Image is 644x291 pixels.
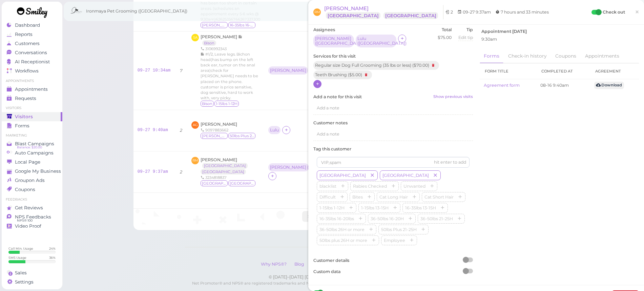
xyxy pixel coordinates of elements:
a: Requests [2,94,62,103]
a: Reports [2,30,62,39]
a: 09-27 9:40am [138,128,168,132]
span: Employee [382,238,407,243]
a: Local Page [2,158,62,167]
div: [PERSON_NAME] ( [GEOGRAPHIC_DATA] ) [270,165,307,170]
span: Requests [15,96,36,101]
a: Forms [480,49,503,64]
label: Services for this visit [313,53,473,59]
div: 9:30am [481,36,638,42]
label: Tip [458,27,473,33]
a: AI Receptionist [2,57,62,66]
span: 16-35lbs 13-15H [404,205,437,210]
span: Myra [201,22,228,28]
div: SMS Usage [8,255,26,260]
div: [PERSON_NAME] ([GEOGRAPHIC_DATA]) Lulu ([GEOGRAPHIC_DATA]) [268,163,353,172]
div: [PERSON_NAME] [268,66,310,75]
span: NPS Feedbacks [15,214,51,220]
a: Appointments [2,85,62,94]
div: 3234818837 [201,175,260,180]
span: Brooklyn [201,180,228,186]
a: Customers [2,39,62,48]
button: Show earlier check-ins [302,211,363,222]
label: Tag this customer [313,146,473,152]
div: 36 % [49,255,56,260]
li: Appointments [2,79,62,83]
a: Workflows [2,66,62,76]
label: Customer details [313,257,473,264]
span: #1/2, Leave legs. Bichon head(has bump on the left back ear, tumor on the anal area)check for [PE... [201,52,258,100]
a: Check-in history [504,49,550,63]
th: Agreement [590,63,639,79]
span: Forms [15,123,29,129]
span: Appointments [15,86,48,92]
div: [PERSON_NAME] ([GEOGRAPHIC_DATA]) Lulu ([GEOGRAPHIC_DATA]) [313,35,398,48]
span: AG [191,121,199,129]
th: Form title [480,63,537,79]
span: Visitors [15,114,33,120]
span: RM [191,157,199,164]
span: SA [191,34,199,41]
a: Video Proof [2,222,62,231]
a: Download [594,82,624,89]
div: Teeth Brushing ( $5.00 ) [313,70,372,79]
div: 3106992343 [201,46,260,51]
h5: 🎉 Total 9 visits [DATE]. [138,198,528,203]
a: Sales [2,268,62,277]
span: Rabies Checked [352,184,388,189]
label: Add a note for this visit [313,94,473,100]
span: RM [313,8,321,16]
span: Video Proof [15,223,41,229]
i: 7 [180,68,182,73]
span: 16-35lbs 16-20lbs [228,22,255,28]
a: 09-27 9:37am [138,169,168,174]
input: VIP,spam [317,157,470,168]
a: Bison [202,40,216,46]
span: [PERSON_NAME] [201,34,238,39]
div: [PERSON_NAME] [270,68,306,73]
span: [PERSON_NAME] [201,157,237,162]
span: Reports [15,32,33,37]
span: Bites [351,194,364,200]
span: Dashboard [15,22,40,28]
span: Coupons [15,187,35,192]
span: Cat Short Hair [423,194,455,200]
a: Agreement form [484,83,520,88]
li: Feedbacks [2,197,62,202]
span: Google My Business [15,168,61,174]
a: Appointments [581,49,623,63]
a: [PERSON_NAME] [201,122,237,127]
a: [GEOGRAPHIC_DATA] [383,12,438,19]
span: Unwanted [402,184,427,189]
div: hit enter to add [434,159,466,165]
span: Get Reviews [15,205,43,211]
span: Sales [15,270,27,276]
a: Blast Campaigns Balance: $20.00 [2,139,62,148]
span: 36-50lbs 26H or more [318,227,366,232]
span: Groupon Ads [15,178,45,183]
a: [PERSON_NAME] Bison [201,34,243,45]
a: Coupons [551,49,580,63]
span: 2 [451,9,453,15]
div: $75.00 [438,35,452,41]
a: Get Reviews [2,203,62,212]
label: Check out [603,9,625,16]
a: Google My Business [2,167,62,176]
span: [GEOGRAPHIC_DATA] [318,173,367,178]
a: NPS Feedbacks NPS® 100 [2,212,62,222]
span: 16-35lbs 16-20lbs [318,216,355,221]
span: AI Receptionist [15,59,50,65]
a: Groupon Ads [2,176,62,185]
span: Customers [15,41,40,46]
i: 2 [180,128,182,133]
li: 09-27 9:37am [456,9,493,16]
a: [GEOGRAPHIC_DATA] [326,12,380,19]
span: Add a note [317,105,339,110]
span: 36-50lbs 21-25H [419,216,454,221]
a: Dashboard [2,21,62,30]
li: Marketing [2,133,62,138]
span: Add a note [317,131,339,137]
a: Why NPS®? [257,262,290,267]
span: Difficult [318,194,337,200]
div: Regular size Dog Full Grooming (35 lbs or less) ( $70.00 ) [313,61,439,70]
